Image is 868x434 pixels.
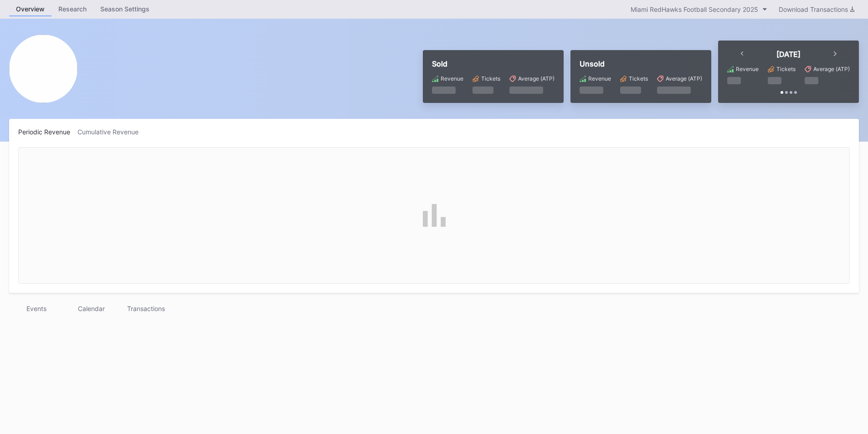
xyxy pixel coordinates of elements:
div: [DATE] [776,50,801,59]
button: Download Transactions [774,3,859,15]
div: Events [9,302,64,315]
div: Average (ATP) [518,75,555,82]
div: Average (ATP) [813,66,850,72]
div: Cumulative Revenue [77,128,146,136]
div: Tickets [776,66,796,72]
div: Research [51,2,93,15]
div: Download Transactions [779,5,854,13]
a: Research [51,2,93,16]
div: Sold [432,59,555,68]
div: Unsold [580,59,702,68]
div: Revenue [736,66,759,72]
div: Season Settings [93,2,156,15]
div: Revenue [441,75,463,82]
div: Periodic Revenue [18,128,77,136]
a: Season Settings [93,2,156,16]
div: Miami RedHawks Football Secondary 2025 [631,5,758,13]
div: Average (ATP) [666,75,702,82]
div: Transactions [118,302,173,315]
div: Tickets [629,75,648,82]
button: Miami RedHawks Football Secondary 2025 [626,3,772,15]
div: Revenue [588,75,611,82]
div: Calendar [64,302,118,315]
div: Tickets [481,75,500,82]
a: Overview [9,2,51,16]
